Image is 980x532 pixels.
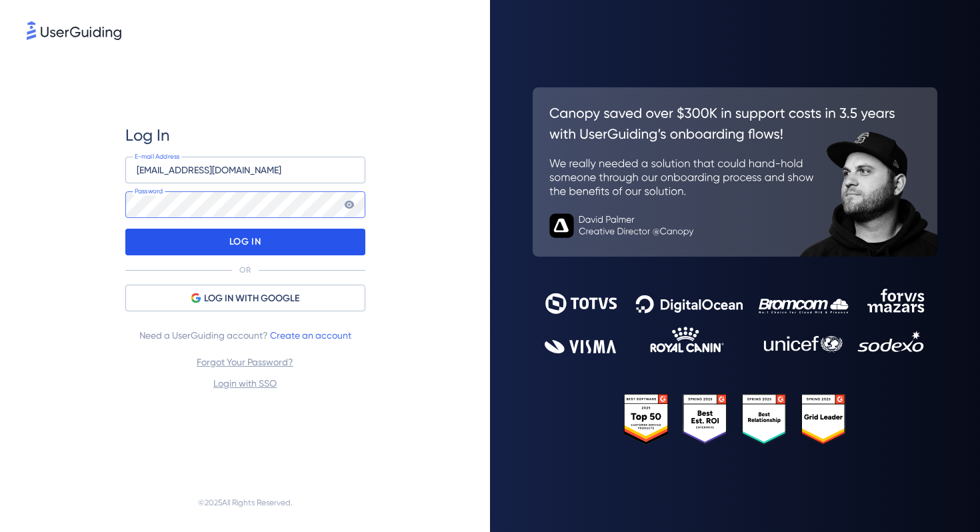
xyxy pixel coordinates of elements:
p: LOG IN [229,231,261,253]
a: Create an account [270,330,351,341]
img: 25303e33045975176eb484905ab012ff.svg [624,394,847,445]
a: Forgot Your Password? [197,357,293,367]
span: Need a UserGuiding account? [139,327,351,343]
input: example@company.com [125,157,365,183]
span: © 2025 All Rights Reserved. [198,495,293,511]
a: Login with SSO [213,378,277,389]
span: LOG IN WITH GOOGLE [204,291,299,307]
img: 8faab4ba6bc7696a72372aa768b0286c.svg [27,21,121,40]
img: 26c0aa7c25a843aed4baddd2b5e0fa68.svg [533,87,937,257]
span: Log In [125,125,170,146]
img: 9302ce2ac39453076f5bc0f2f2ca889b.svg [545,289,925,353]
p: OR [239,265,251,275]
